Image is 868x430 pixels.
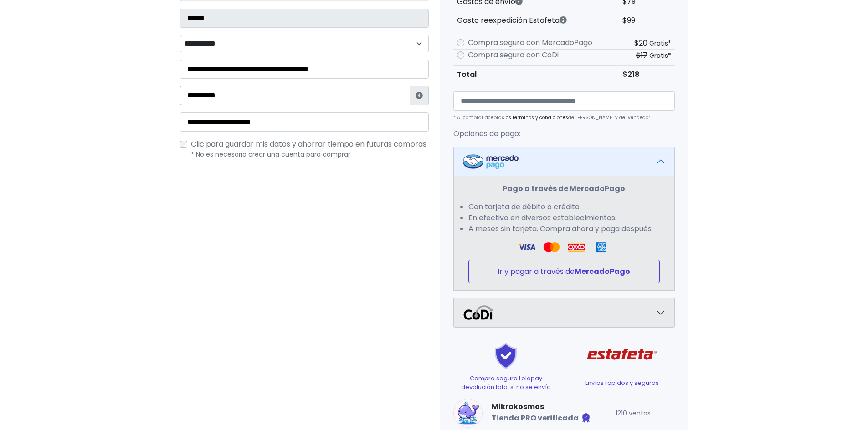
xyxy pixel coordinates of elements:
[468,223,660,234] li: A meses sin tarjeta. Compra ahora y paga después.
[636,50,647,61] s: $17
[560,16,567,24] i: Estafeta cobra este monto extra por ser un CP de difícil acceso
[504,114,568,121] a: los términos y condiciones
[570,379,675,387] p: Envíos rápidos y seguros
[468,37,592,48] label: Compra segura con MercadoPago
[453,65,619,84] th: Total
[463,305,493,320] img: Codi Logo
[616,409,651,418] small: 1210 ventas
[575,266,630,277] strong: MercadoPago
[416,92,423,99] i: Estafeta lo usará para ponerse en contacto en caso de tener algún problema con el envío
[474,342,538,369] img: Shield
[492,413,579,424] b: Tienda PRO verificada
[580,335,664,374] img: Estafeta Logo
[468,202,660,212] li: Con tarjeta de débito o crédito.
[468,50,559,61] label: Compra segura con CoDi
[468,212,660,223] li: En efectivo en diversos establecimientos.
[580,412,591,423] img: Tienda verificada
[453,11,619,30] th: Gasto reexpedición Estafeta
[191,139,426,149] span: Clic para guardar mis datos y ahorrar tiempo en futuras compras
[453,374,559,391] p: Compra segura Lolapay devolución total si no se envía
[649,51,671,60] small: Gratis*
[453,114,675,121] p: * Al comprar aceptas de [PERSON_NAME] y del vendedor
[634,38,647,48] s: $20
[568,242,585,253] img: Oxxo Logo
[468,260,660,283] button: Ir y pagar a través deMercadoPago
[649,39,671,48] small: Gratis*
[592,242,610,253] img: Amex Logo
[543,242,560,253] img: Visa Logo
[453,399,483,428] img: small.png
[503,183,625,194] strong: Pago a través de MercadoPago
[619,11,674,30] td: $99
[492,401,591,412] a: Mikrokosmos
[518,242,535,253] img: Visa Logo
[453,128,675,139] p: Opciones de pago:
[191,150,429,159] p: * No es necesario crear una cuenta para comprar
[463,154,519,169] img: Mercadopago Logo
[619,65,674,84] td: $218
